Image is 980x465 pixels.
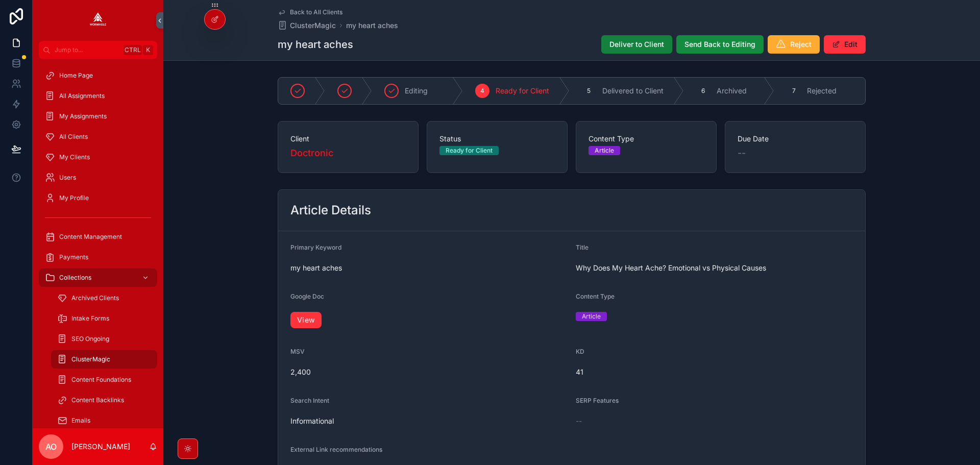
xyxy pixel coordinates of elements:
[290,292,324,300] span: Google Doc
[71,335,109,343] span: SEO Ongoing
[51,309,157,328] a: Intake Forms
[278,37,353,52] h1: my heart aches
[576,367,853,377] span: 41
[290,146,333,160] a: Doctronic
[278,8,342,16] a: Back to All Clients
[59,133,88,141] span: All Clients
[290,416,568,426] span: Informational
[768,35,820,54] button: Reject
[71,417,90,425] span: Emails
[278,20,336,31] a: ClusterMagic
[738,134,853,144] span: Due Date
[601,35,672,54] button: Deliver to Client
[290,243,341,251] span: Primary Keyword
[39,189,157,207] a: My Profile
[602,86,664,96] span: Delivered to Client
[71,294,119,302] span: Archived Clients
[90,12,106,29] img: App logo
[290,367,568,377] span: 2,400
[807,86,837,96] span: Rejected
[59,253,88,261] span: Payments
[684,39,755,50] span: Send Back to Editing
[55,46,119,54] span: Jump to...
[290,348,305,355] span: MSV
[51,289,157,307] a: Archived Clients
[39,228,157,246] a: Content Management
[144,46,152,54] span: K
[59,112,107,120] span: My Assignments
[39,148,157,166] a: My Clients
[576,263,853,273] span: Why Does My Heart Ache? Emotional vs Physical Causes
[59,274,91,282] span: Collections
[576,348,584,355] span: KD
[609,39,664,50] span: Deliver to Client
[738,146,746,160] span: --
[51,391,157,409] a: Content Backlinks
[346,20,398,31] a: my heart aches
[446,146,493,155] div: Ready for Client
[595,146,614,155] div: Article
[51,330,157,348] a: SEO Ongoing
[480,87,484,95] span: 4
[587,87,591,95] span: 5
[576,397,619,404] span: SERP Features
[71,314,109,323] span: Intake Forms
[717,86,747,96] span: Archived
[824,35,866,54] button: Edit
[39,41,157,59] button: Jump to...CtrlK
[59,233,122,241] span: Content Management
[576,292,615,300] span: Content Type
[39,87,157,105] a: All Assignments
[576,243,589,251] span: Title
[290,20,336,31] span: ClusterMagic
[290,263,568,273] span: my heart aches
[290,312,322,328] a: View
[290,8,342,16] span: Back to All Clients
[59,71,93,80] span: Home Page
[124,45,142,55] span: Ctrl
[39,128,157,146] a: All Clients
[290,397,329,404] span: Search Intent
[39,66,157,85] a: Home Page
[39,248,157,266] a: Payments
[405,86,428,96] span: Editing
[589,134,704,144] span: Content Type
[51,411,157,430] a: Emails
[496,86,549,96] span: Ready for Client
[582,312,601,321] div: Article
[59,153,90,161] span: My Clients
[290,134,406,144] span: Client
[39,268,157,287] a: Collections
[59,194,89,202] span: My Profile
[576,416,582,426] span: --
[51,350,157,369] a: ClusterMagic
[39,107,157,126] a: My Assignments
[59,174,76,182] span: Users
[71,442,130,452] p: [PERSON_NAME]
[676,35,764,54] button: Send Back to Editing
[790,39,812,50] span: Reject
[71,376,131,384] span: Content Foundations
[71,355,110,363] span: ClusterMagic
[290,202,371,218] h2: Article Details
[51,371,157,389] a: Content Foundations
[39,168,157,187] a: Users
[45,440,57,453] span: AO
[71,396,124,404] span: Content Backlinks
[33,59,163,428] div: scrollable content
[439,134,555,144] span: Status
[59,92,105,100] span: All Assignments
[701,87,705,95] span: 6
[290,446,382,453] span: External Link recommendations
[792,87,796,95] span: 7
